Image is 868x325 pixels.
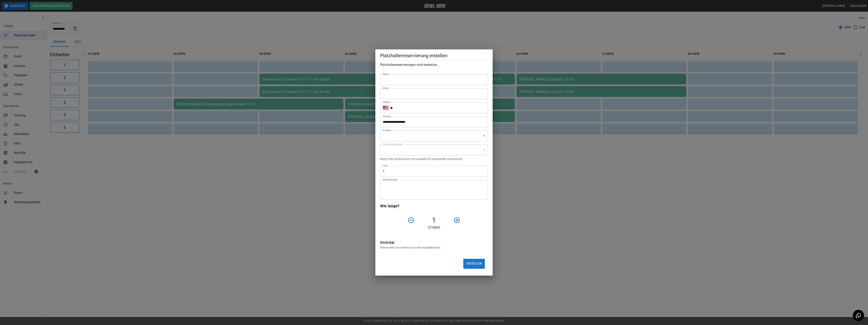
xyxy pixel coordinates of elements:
[463,259,485,269] button: Erstellen
[380,157,488,161] p: Note: Event products are not available for placeholder reservations
[380,246,488,249] p: Please select an inventory to view available lanes
[380,62,488,68] h6: Platzhalterreservierungen sind kostenlos
[383,105,389,111] button: Select country
[380,203,488,209] h6: Wie lange?
[380,225,488,230] p: Stunde
[380,130,488,141] div: ​
[380,239,488,246] h6: Inventar
[383,101,391,104] label: Telefon
[416,216,452,224] h4: 1
[380,116,485,127] input: Choose date, selected date is Sep 25, 2025
[383,169,385,174] p: €
[380,53,488,59] h5: Platzhalterreservierung erstellen
[380,144,488,155] div: ​
[383,115,391,118] label: Anfang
